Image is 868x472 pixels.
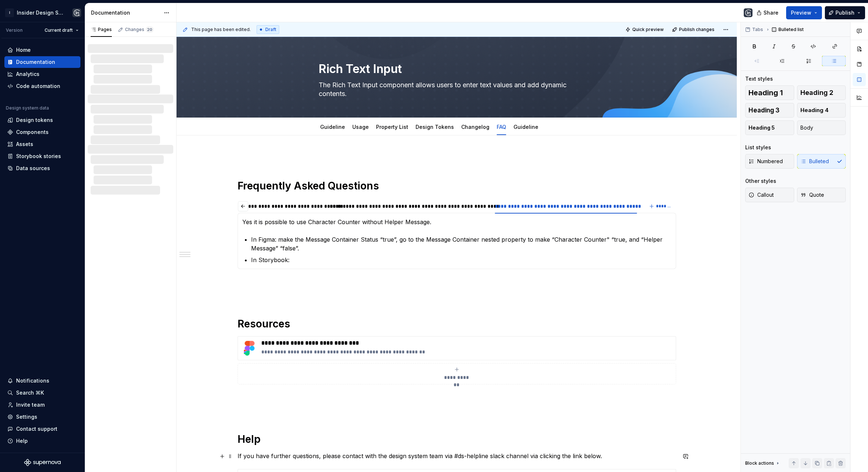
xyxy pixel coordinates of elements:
span: This page has been edited. [191,27,251,32]
a: Code automation [4,80,80,92]
div: Block actions [745,460,774,466]
span: 20 [146,27,153,32]
a: Invite team [4,399,80,411]
div: Notifications [16,377,49,384]
div: Documentation [91,9,160,16]
a: Usage [352,124,369,130]
div: Design system data [6,105,49,111]
button: Quote [797,188,846,202]
div: Design Tokens [413,119,457,134]
div: Insider Design System [17,9,64,16]
button: Current draft [41,25,82,35]
div: I [5,8,14,17]
div: Analytics [16,70,39,78]
a: Home [4,44,80,56]
a: Design Tokens [416,124,454,130]
h1: Frequently Asked Questions [238,179,676,192]
div: Data sources [16,165,50,172]
h1: Resources [238,317,676,330]
button: Share [753,6,783,19]
a: Changelog [461,124,489,130]
div: Other styles [745,177,776,185]
div: Home [16,46,31,54]
img: Cagdas yildirim [72,8,81,17]
span: Share [763,9,778,16]
span: Publish changes [679,27,715,32]
div: Changes [125,27,153,32]
div: Version [6,27,23,33]
button: IInsider Design SystemCagdas yildirim [1,5,83,20]
a: Guideline [320,124,345,130]
div: Pages [91,27,112,32]
div: Design tokens [16,116,53,124]
h1: Help [238,433,676,446]
a: FAQ [497,124,506,130]
img: Cagdas yildirim [744,8,753,17]
div: Assets [16,141,33,148]
div: Usage [349,119,372,134]
button: Heading 5 [745,120,794,135]
svg: Supernova Logo [24,459,61,466]
div: Components [16,128,49,136]
span: Draft [265,27,276,32]
span: Heading 4 [800,107,829,114]
button: Callout [745,188,794,202]
button: Search ⌘K [4,387,80,399]
textarea: Rich Text Input [317,60,594,78]
button: Body [797,120,846,135]
span: Heading 2 [800,89,833,96]
div: Documentation [16,58,55,66]
button: Help [4,435,80,447]
button: Preview [786,6,822,19]
div: Help [16,437,28,445]
a: Design tokens [4,114,80,126]
a: Property List [376,124,408,130]
div: Text styles [745,75,773,82]
button: Publish changes [670,24,718,35]
span: Preview [791,9,811,16]
a: Documentation [4,56,80,68]
textarea: The Rich Text Input component allows users to enter text values and add dynamic contents. [317,79,594,100]
button: Heading 3 [745,103,794,118]
div: FAQ [494,119,509,134]
a: Components [4,126,80,138]
div: Storybook stories [16,153,61,160]
span: Heading 5 [748,124,775,131]
span: Heading 1 [748,89,783,96]
span: Callout [748,191,774,199]
div: List styles [745,144,771,151]
div: Property List [373,119,411,134]
span: Numbered [748,158,783,165]
div: Invite team [16,401,45,408]
div: Guideline [511,119,541,134]
a: Settings [4,411,80,423]
a: Analytics [4,68,80,80]
span: Heading 3 [748,107,780,114]
span: Current draft [45,27,73,33]
button: Heading 1 [745,85,794,100]
button: Tabs [743,24,766,35]
div: Guideline [317,119,348,134]
button: Heading 4 [797,103,846,118]
span: Tabs [752,27,763,32]
button: Publish [825,6,865,19]
button: Numbered [745,154,794,169]
span: Quick preview [632,27,664,32]
span: Quote [800,191,824,199]
a: Guideline [513,124,538,130]
div: Settings [16,413,37,421]
button: Quick preview [623,24,667,35]
a: Assets [4,138,80,150]
div: Changelog [458,119,492,134]
div: Contact support [16,425,57,433]
div: Search ⌘K [16,389,44,396]
p: In Storybook: [251,256,671,264]
div: Block actions [745,458,781,468]
a: Data sources [4,162,80,174]
button: Contact support [4,423,80,435]
img: 31045e7e-2ba1-4c56-8ff8-3e3d2bec81cb.png [241,339,258,357]
span: Body [800,124,813,131]
button: Notifications [4,375,80,387]
span: Publish [835,9,854,16]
